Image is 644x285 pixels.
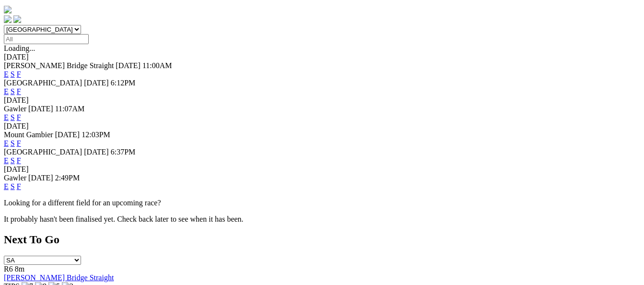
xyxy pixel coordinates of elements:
[4,113,9,121] a: E
[13,15,21,23] img: twitter.svg
[28,174,53,182] span: [DATE]
[17,70,21,78] a: F
[4,79,82,87] span: [GEOGRAPHIC_DATA]
[4,265,13,273] span: R6
[55,131,80,139] span: [DATE]
[11,182,15,190] a: S
[84,148,109,156] span: [DATE]
[111,79,136,87] span: 6:12PM
[4,156,9,165] a: E
[4,215,244,223] partial: It probably hasn't been finalised yet. Check back later to see when it has been.
[11,156,15,165] a: S
[28,105,53,113] span: [DATE]
[55,105,85,113] span: 11:07AM
[4,105,26,113] span: Gawler
[4,53,640,61] div: [DATE]
[4,96,640,105] div: [DATE]
[17,113,21,121] a: F
[11,87,15,95] a: S
[4,139,9,147] a: E
[4,34,89,44] input: Select date
[116,61,141,70] span: [DATE]
[82,131,110,139] span: 12:03PM
[4,87,9,95] a: E
[84,79,109,87] span: [DATE]
[142,61,172,70] span: 11:00AM
[111,148,136,156] span: 6:37PM
[4,148,82,156] span: [GEOGRAPHIC_DATA]
[4,165,640,174] div: [DATE]
[4,174,26,182] span: Gawler
[4,273,114,282] a: [PERSON_NAME] Bridge Straight
[17,182,21,190] a: F
[55,174,80,182] span: 2:49PM
[17,139,21,147] a: F
[4,131,53,139] span: Mount Gambier
[4,182,9,190] a: E
[15,265,24,273] span: 8m
[17,87,21,95] a: F
[17,156,21,165] a: F
[11,139,15,147] a: S
[4,15,12,23] img: facebook.svg
[4,6,12,13] img: logo-grsa-white.png
[4,199,640,207] p: Looking for a different field for an upcoming race?
[4,44,35,52] span: Loading...
[4,70,9,78] a: E
[4,233,640,246] h2: Next To Go
[11,113,15,121] a: S
[4,122,640,131] div: [DATE]
[4,61,114,70] span: [PERSON_NAME] Bridge Straight
[11,70,15,78] a: S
